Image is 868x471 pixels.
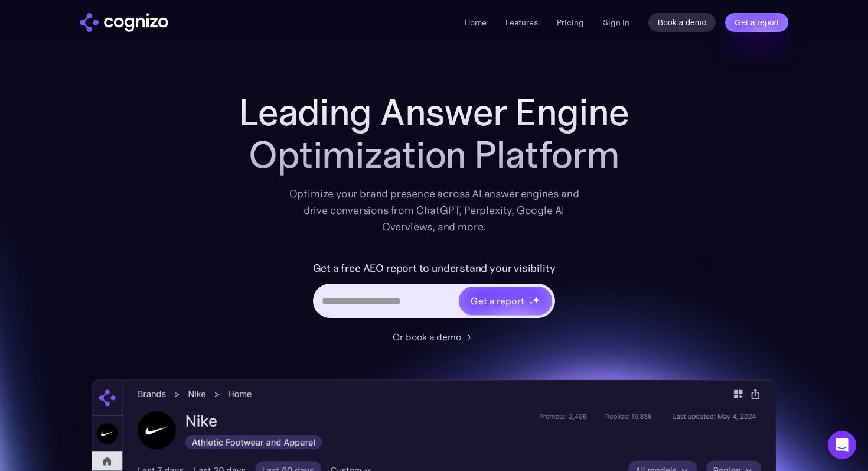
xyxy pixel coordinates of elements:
a: Home [465,17,487,28]
a: Features [505,17,538,28]
div: Get a report [471,294,524,308]
a: Or book a demo [393,330,475,344]
div: Or book a demo [393,330,461,344]
img: cognizo logo [80,13,168,32]
label: Get a free AEO report to understand your visibility [313,259,556,278]
div: Optimize your brand presence across AI answer engines and drive conversions from ChatGPT, Perplex... [289,186,579,235]
a: Get a reportstarstarstar [458,285,553,316]
img: star [529,301,533,305]
form: Hero URL Input Form [313,259,556,324]
a: Pricing [557,17,584,28]
img: star [532,296,540,304]
a: home [80,13,168,32]
img: star [529,297,531,298]
a: Get a report [725,13,788,32]
a: Book a demo [648,13,716,32]
a: Sign in [603,15,629,30]
h1: Leading Answer Engine Optimization Platform [198,91,670,176]
div: Open Intercom Messenger [828,431,856,459]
